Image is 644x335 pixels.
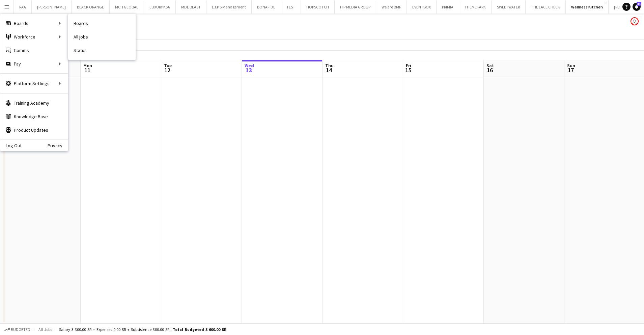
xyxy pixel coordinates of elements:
button: EVENTBOX [407,0,437,14]
button: Budgeted [3,326,31,333]
a: Boards [68,17,136,30]
a: Comms [0,44,68,57]
span: 14 [324,66,334,74]
span: 15 [405,66,411,74]
span: 16 [485,66,494,74]
a: All jobs [68,30,136,44]
span: Sun [567,62,575,69]
div: Boards [0,17,68,30]
button: THEME PARK [459,0,492,14]
button: THE LACE CHECK [526,0,566,14]
button: BONAFIDE [252,0,281,14]
a: 31 [633,3,641,11]
span: Budgeted [11,327,30,332]
button: SWEETWATER [492,0,526,14]
a: Status [68,44,136,57]
a: Training Academy [0,96,68,110]
span: Wed [245,62,254,69]
span: 11 [82,66,92,74]
button: RAA [14,0,32,14]
button: L.I.P.S Management [206,0,252,14]
a: Knowledge Base [0,110,68,123]
div: Salary 3 300.00 SR + Expenses 0.00 SR + Subsistence 300.00 SR = [59,327,226,332]
button: LUXURY KSA [144,0,176,14]
span: Sat [486,62,494,69]
div: Pay [0,57,68,71]
div: Workforce [0,30,68,44]
a: Product Updates [0,123,68,137]
div: Platform Settings [0,77,68,90]
a: Log Out [0,143,22,148]
span: 31 [637,2,641,6]
span: Thu [325,62,334,69]
button: Wellness Kitchen [566,0,609,14]
span: All jobs [37,327,53,332]
button: ITP MEDIA GROUP [335,0,376,14]
button: HOPSCOTCH [301,0,335,14]
span: 17 [566,66,575,74]
button: MCH GLOBAL [110,0,144,14]
span: Mon [83,62,92,69]
button: BLACK ORANGE [72,0,110,14]
span: 13 [244,66,254,74]
span: Tue [164,62,172,69]
button: We are BMF [376,0,407,14]
app-user-avatar: THA Admin [631,17,639,25]
button: MDL BEAST [176,0,206,14]
button: [PERSON_NAME] [32,0,72,14]
button: PRIMIA [437,0,459,14]
span: 12 [163,66,172,74]
a: Privacy [48,143,68,148]
button: TEST [281,0,301,14]
span: Total Budgeted 3 600.00 SR [173,327,226,332]
span: Fri [406,62,411,69]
